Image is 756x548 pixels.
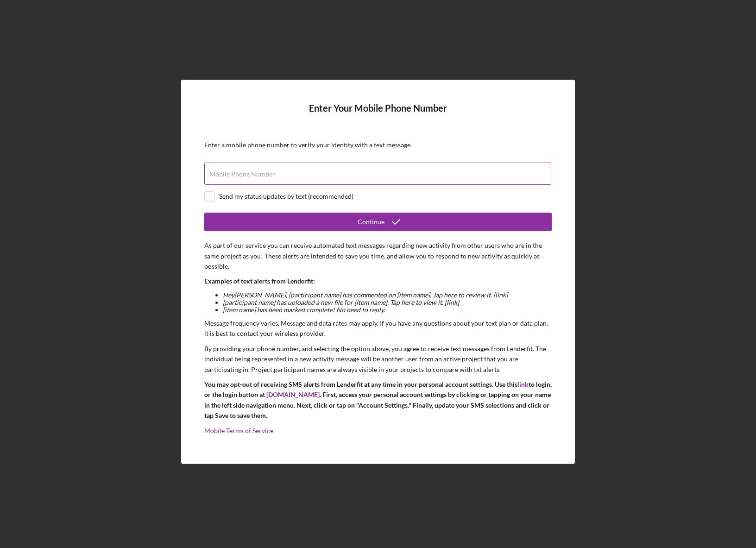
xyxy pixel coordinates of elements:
h4: Enter Your Mobile Phone Number [204,103,552,127]
a: link [517,380,529,388]
p: Examples of text alerts from Lenderfit: [204,276,552,286]
label: Mobile Phone Number [209,170,275,178]
div: Enter a mobile phone number to verify your identity with a text message. [204,141,552,149]
a: Mobile Terms of Service [204,427,273,435]
div: Send my status updates by text (recommended) [219,193,353,200]
li: [item name] has been marked complete! No need to reply. [223,306,552,314]
p: Message frequency varies. Message and data rates may apply. If you have any questions about your ... [204,318,552,339]
button: Continue [204,213,552,231]
p: As part of our service you can receive automated text messages regarding new activity from other ... [204,240,552,271]
p: By providing your phone number, and selecting the option above, you agree to receive text message... [204,344,552,375]
li: [participant name] has uploaded a new file for [item name]. Tap here to view it. [link] [223,299,552,306]
div: Continue [358,213,384,231]
a: [DOMAIN_NAME] [266,391,320,398]
li: Hey [PERSON_NAME] , [participant name] has commented on [item name]. Tap here to review it. [link] [223,291,552,299]
p: You may opt-out of receiving SMS alerts from Lenderfit at any time in your personal account setti... [204,379,552,421]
